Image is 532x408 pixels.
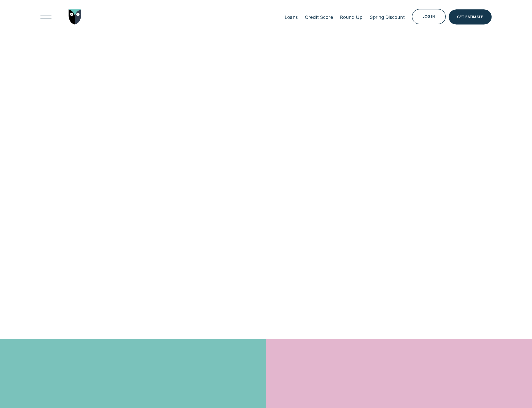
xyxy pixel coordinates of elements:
[449,9,492,25] a: Get Estimate
[412,9,446,24] button: Log in
[305,14,333,20] div: Credit Score
[285,14,298,20] div: Loans
[38,9,54,25] button: Open Menu
[340,14,362,20] div: Round Up
[69,9,81,25] img: Wisr
[370,14,405,20] div: Spring Discount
